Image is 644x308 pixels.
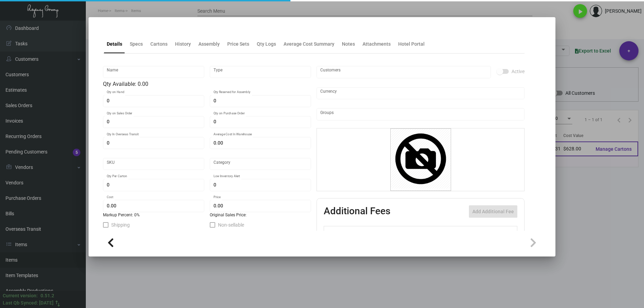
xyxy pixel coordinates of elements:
[257,41,276,48] div: Qty Logs
[342,41,355,48] div: Notes
[107,41,122,48] div: Details
[218,221,244,229] span: Non-sellable
[150,41,168,48] div: Cartons
[345,226,422,238] th: Type
[324,205,390,218] h2: Additional Fees
[227,41,249,48] div: Price Sets
[478,226,509,238] th: Price type
[41,292,54,299] div: 0.51.2
[398,41,425,48] div: Hotel Portal
[198,41,220,48] div: Assembly
[3,299,54,307] div: Last Qb Synced: [DATE]
[472,209,514,214] span: Add Additional Fee
[469,205,517,218] button: Add Additional Fee
[320,112,521,117] input: Add new..
[320,69,487,75] input: Add new..
[175,41,191,48] div: History
[103,80,311,88] div: Qty Available: 0.00
[422,226,450,238] th: Cost
[450,226,478,238] th: Price
[284,41,334,48] div: Average Cost Summary
[3,292,38,299] div: Current version:
[324,226,345,238] th: Active
[111,221,130,229] span: Shipping
[363,41,391,48] div: Attachments
[130,41,143,48] div: Specs
[511,67,525,76] span: Active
